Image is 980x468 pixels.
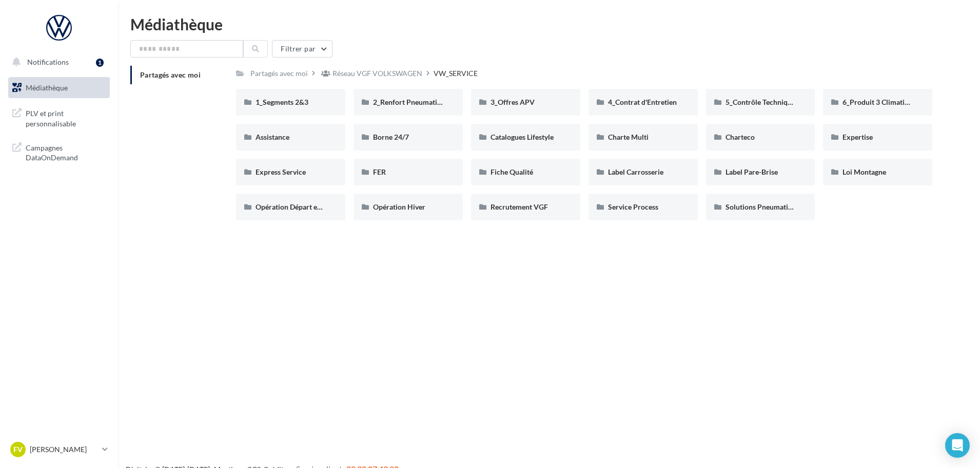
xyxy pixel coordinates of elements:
[373,133,409,141] span: Borne 24/7
[491,202,548,211] span: Recrutement VGF
[30,444,98,455] p: [PERSON_NAME]
[726,98,815,106] span: 5_Contrôle Technique offert
[491,98,535,106] span: 3_Offres APV
[726,167,778,176] span: Label Pare-Brise
[842,98,924,106] span: 6_Produit 3 Climatisation
[6,102,112,133] a: PLV et print personnalisable
[250,68,308,79] div: Partagés avec moi
[26,141,106,163] span: Campagnes DataOnDemand
[608,167,663,176] span: Label Carrosserie
[491,133,554,141] span: Catalogues Lifestyle
[27,58,69,66] span: Notifications
[842,133,873,141] span: Expertise
[130,16,968,32] div: Médiathèque
[332,68,422,79] div: Réseau VGF VOLKSWAGEN
[491,167,533,176] span: Fiche Qualité
[726,202,803,211] span: Solutions Pneumatiques
[256,98,308,106] span: 1_Segments 2&3
[373,167,386,176] span: FER
[26,83,68,92] span: Médiathèque
[140,70,201,79] span: Partagés avec moi
[256,202,352,211] span: Opération Départ en Vacances
[842,167,886,176] span: Loi Montagne
[256,133,289,141] span: Assistance
[945,433,970,458] div: Open Intercom Messenger
[13,444,23,455] span: FV
[6,51,108,73] button: Notifications 1
[608,202,658,211] span: Service Process
[434,68,478,79] div: VW_SERVICE
[96,59,104,67] div: 1
[8,440,110,459] a: FV [PERSON_NAME]
[373,98,452,106] span: 2_Renfort Pneumatiques
[726,133,755,141] span: Charteco
[256,167,306,176] span: Express Service
[6,137,112,167] a: Campagnes DataOnDemand
[608,133,649,141] span: Charte Multi
[373,202,425,211] span: Opération Hiver
[26,106,106,128] span: PLV et print personnalisable
[272,40,332,58] button: Filtrer par
[6,77,112,99] a: Médiathèque
[608,98,677,106] span: 4_Contrat d'Entretien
